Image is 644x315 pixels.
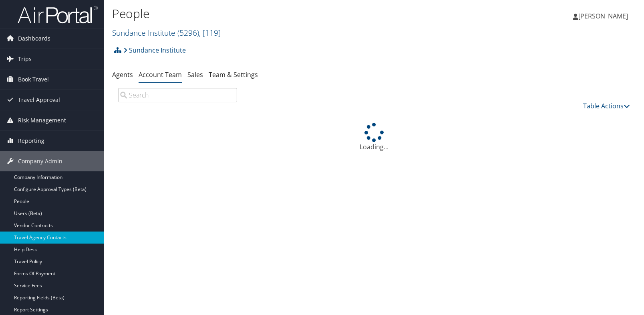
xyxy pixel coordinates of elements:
img: airportal-logo.png [18,5,98,24]
a: Table Actions [583,102,630,110]
span: [PERSON_NAME] [578,12,628,20]
a: Agents [112,70,133,79]
div: Loading... [112,123,636,152]
a: Team & Settings [209,70,258,79]
a: Sundance Institute [123,42,186,58]
span: Dashboards [18,28,50,49]
span: Reporting [18,131,44,151]
h1: People [112,5,461,22]
a: [PERSON_NAME] [573,4,636,28]
span: ( 5296 ) [177,27,199,38]
a: Sales [187,70,203,79]
span: Company Admin [18,151,62,171]
span: Trips [18,49,32,69]
a: Sundance Institute [112,27,221,38]
span: Risk Management [18,110,66,130]
a: Account Team [139,70,182,79]
span: , [ 119 ] [199,27,221,38]
span: Book Travel [18,69,49,89]
span: Travel Approval [18,90,60,110]
input: Search [118,88,237,102]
